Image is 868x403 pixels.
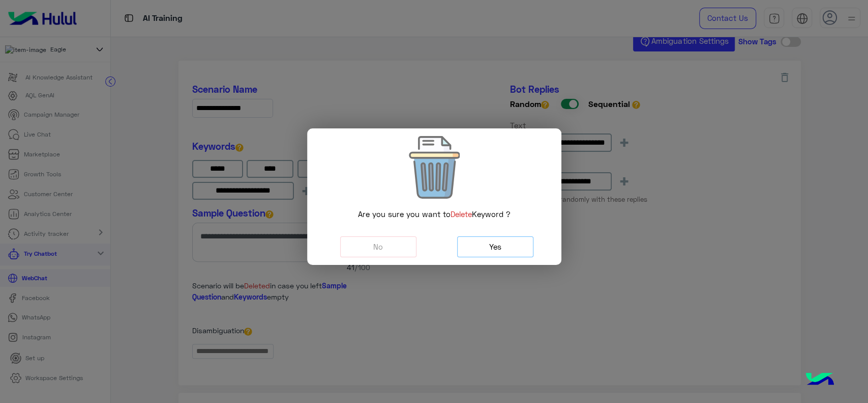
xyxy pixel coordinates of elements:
[457,236,533,257] button: Yes
[315,209,554,219] h6: Are you sure you want to Keyword ?
[802,362,837,398] img: hulul-logo.png
[340,236,416,257] button: No
[489,242,501,251] span: Yes
[451,209,472,219] span: Delete
[373,242,383,251] span: No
